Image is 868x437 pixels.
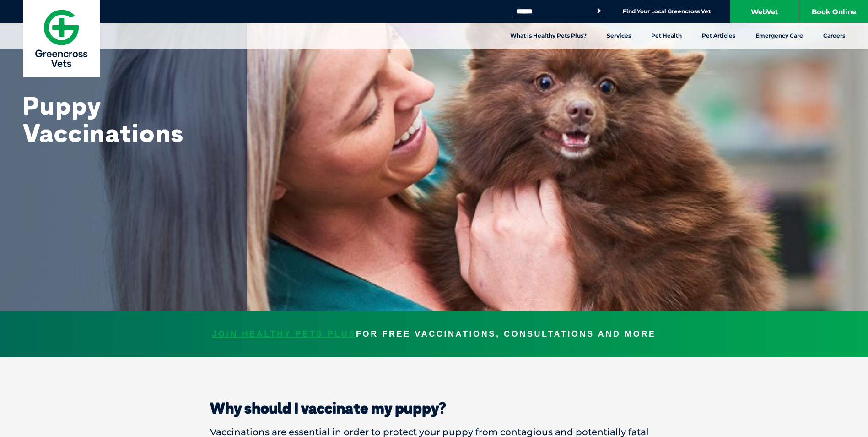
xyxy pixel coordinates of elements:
a: Services [597,23,641,49]
a: Pet Health [641,23,692,49]
a: Find Your Local Greencross Vet [623,8,711,15]
p: FOR FREE VACCINATIONS, CONSULTATIONS AND MORE [9,328,859,341]
a: JOIN HEALTHY PETS PLUS [212,329,356,339]
span: JOIN HEALTHY PETS PLUS [212,328,356,341]
a: What is Healthy Pets Plus? [500,23,597,49]
button: Search [594,6,604,16]
strong: Why should I vaccinate my puppy? [210,399,446,417]
a: Pet Articles [692,23,745,49]
a: Emergency Care [745,23,813,49]
h1: Puppy Vaccinations [23,92,224,147]
a: Careers [813,23,855,49]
